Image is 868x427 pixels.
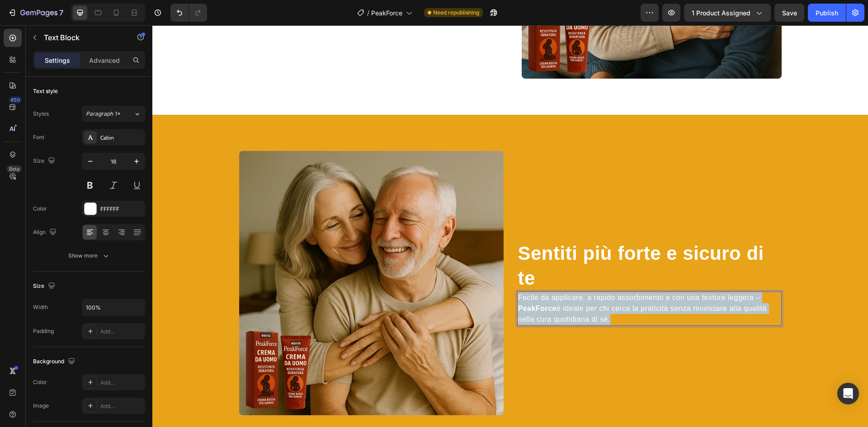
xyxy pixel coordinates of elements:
button: Show more [33,248,145,264]
div: Add... [100,379,143,387]
div: Show more [68,251,110,260]
span: Paragraph 1* [86,110,120,118]
div: Text style [33,87,58,95]
input: Auto [82,299,145,315]
div: Add... [100,328,143,336]
div: Size [33,155,57,167]
button: Paragraph 1* [82,106,145,122]
div: FFFFFF [100,205,143,213]
div: Cabin [100,134,143,142]
div: Add... [100,402,143,410]
button: 7 [4,4,67,22]
iframe: Design area [152,25,868,427]
button: 1 product assigned [684,4,771,22]
span: / [367,8,369,18]
div: Color [33,205,47,213]
div: Width [33,303,48,311]
p: Text Block [44,32,121,43]
div: Background [33,356,77,368]
div: Padding [33,327,54,335]
span: PeakForce [371,8,402,18]
div: Color [33,378,47,386]
div: Align [33,226,58,239]
button: Publish [808,4,846,22]
button: Save [774,4,804,22]
div: Size [33,280,57,292]
div: Publish [816,8,838,18]
div: Image [33,402,49,410]
span: Save [782,9,797,17]
p: Advanced [89,56,120,65]
div: Rich Text Editor. Editing area: main [365,266,629,300]
p: Sentiti più forte e sicuro di te [366,216,628,265]
p: Settings [45,56,70,65]
div: Open Intercom Messenger [837,383,859,404]
div: 450 [9,96,22,103]
p: 7 [59,7,63,18]
strong: PeakForce [366,279,404,287]
div: Undo/Redo [170,4,207,22]
img: gempages_576374954476438467-cd86f981-0b37-410d-bee3-8f600cc1f493.jpg [87,126,351,390]
div: Styles [33,110,49,118]
h2: Rich Text Editor. Editing area: main [365,215,629,266]
div: Font [33,133,44,141]
span: Need republishing [433,9,479,17]
div: Beta [7,165,22,173]
p: Facile da applicare, a rapido assorbimento e con una texture leggera – è ideale per chi cerca la ... [366,267,628,300]
span: 1 product assigned [692,8,750,18]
